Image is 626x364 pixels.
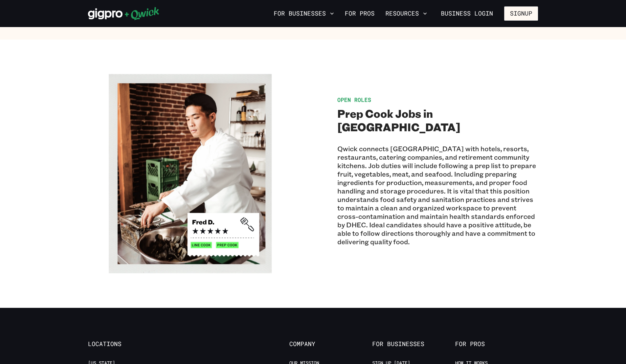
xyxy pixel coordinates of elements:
span: Open Roles [337,96,371,103]
span: Company [289,340,372,348]
h2: Prep Cook Jobs in [GEOGRAPHIC_DATA] [337,107,538,134]
span: For Businesses [372,340,455,348]
p: Qwick connects [GEOGRAPHIC_DATA] with hotels, resorts, restaurants, catering companies, and retir... [337,144,538,246]
span: Locations [88,340,171,348]
span: For Pros [455,340,538,348]
a: Business Login [435,6,499,21]
img: Person chopping food on a cutting board. [88,73,289,274]
a: For Pros [342,8,377,19]
button: Signup [504,6,538,21]
button: For Businesses [271,8,337,19]
button: Resources [383,8,430,19]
